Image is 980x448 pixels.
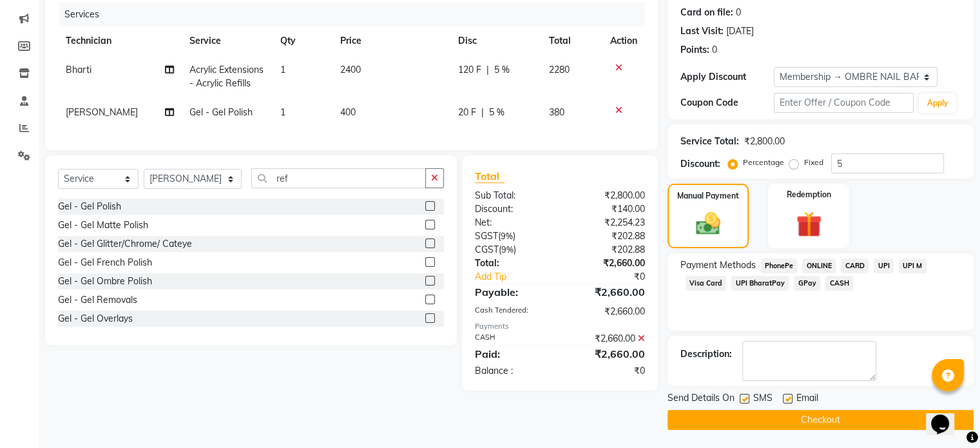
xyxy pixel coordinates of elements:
[743,157,784,168] label: Percentage
[481,106,483,119] span: |
[802,258,836,273] span: ONLINE
[560,243,655,257] div: ₹202.88
[59,3,655,26] div: Services
[731,276,789,291] span: UPI BharatPay
[899,258,927,273] span: UPI M
[788,208,830,240] img: _gift.svg
[332,26,450,55] th: Price
[465,284,560,300] div: Payable:
[494,63,509,77] span: 5 %
[712,43,717,57] div: 0
[450,26,541,55] th: Disc
[774,93,914,113] input: Enter Offer / Coupon Code
[919,93,956,113] button: Apply
[488,106,504,119] span: 5 %
[680,70,774,84] div: Apply Discount
[66,64,91,75] span: Bharti
[58,312,133,326] div: Gel - Gel Overlays
[475,244,499,255] span: CGST
[602,26,645,55] th: Action
[66,106,138,118] span: [PERSON_NAME]
[475,321,645,332] div: Payments
[804,157,823,168] label: Fixed
[680,43,709,57] div: Points:
[465,216,560,229] div: Net:
[340,64,361,75] span: 2400
[680,135,739,148] div: Service Total:
[560,229,655,243] div: ₹202.88
[465,332,560,346] div: CASH
[280,106,285,118] span: 1
[744,135,785,148] div: ₹2,800.00
[58,256,152,269] div: Gel - Gel French Polish
[58,293,137,307] div: Gel - Gel Removals
[465,229,560,243] div: ( )
[189,64,264,89] span: Acrylic Extensions - Acrylic Refills
[465,202,560,216] div: Discount:
[457,106,476,119] span: 20 F
[753,391,773,407] span: SMS
[475,170,504,183] span: Total
[560,257,655,270] div: ₹2,660.00
[501,244,514,255] span: 9%
[560,189,655,202] div: ₹2,800.00
[340,106,356,118] span: 400
[787,189,831,200] label: Redemption
[560,216,655,229] div: ₹2,254.23
[251,168,426,188] input: Search or Scan
[549,64,570,75] span: 2280
[680,258,756,272] span: Payment Methods
[874,258,894,273] span: UPI
[560,202,655,216] div: ₹140.00
[501,231,513,241] span: 9%
[58,275,152,288] div: Gel - Gel Ombre Polish
[575,270,654,284] div: ₹0
[465,243,560,257] div: ( )
[668,391,735,407] span: Send Details On
[541,26,602,55] th: Total
[825,276,853,291] span: CASH
[465,270,575,284] a: Add Tip
[58,200,121,213] div: Gel - Gel Polish
[457,63,481,77] span: 120 F
[486,63,488,77] span: |
[688,209,728,238] img: _cash.svg
[677,190,739,202] label: Manual Payment
[680,157,720,171] div: Discount:
[680,6,733,19] div: Card on file:
[761,258,798,273] span: PhonePe
[280,64,285,75] span: 1
[736,6,741,19] div: 0
[560,305,655,318] div: ₹2,660.00
[560,332,655,346] div: ₹2,660.00
[926,396,967,435] iframe: chat widget
[686,276,727,291] span: Visa Card
[668,410,974,430] button: Checkout
[465,189,560,202] div: Sub Total:
[273,26,333,55] th: Qty
[549,106,564,118] span: 380
[465,257,560,270] div: Total:
[58,219,148,232] div: Gel - Gel Matte Polish
[680,24,724,38] div: Last Visit:
[475,230,498,242] span: SGST
[560,284,655,300] div: ₹2,660.00
[560,364,655,378] div: ₹0
[726,24,754,38] div: [DATE]
[58,26,182,55] th: Technician
[560,346,655,362] div: ₹2,660.00
[58,237,192,251] div: Gel - Gel Glitter/Chrome/ Cateye
[794,276,820,291] span: GPay
[796,391,818,407] span: Email
[182,26,272,55] th: Service
[680,347,732,361] div: Description:
[680,96,774,110] div: Coupon Code
[189,106,253,118] span: Gel - Gel Polish
[465,305,560,318] div: Cash Tendered:
[841,258,869,273] span: CARD
[465,346,560,362] div: Paid:
[465,364,560,378] div: Balance :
